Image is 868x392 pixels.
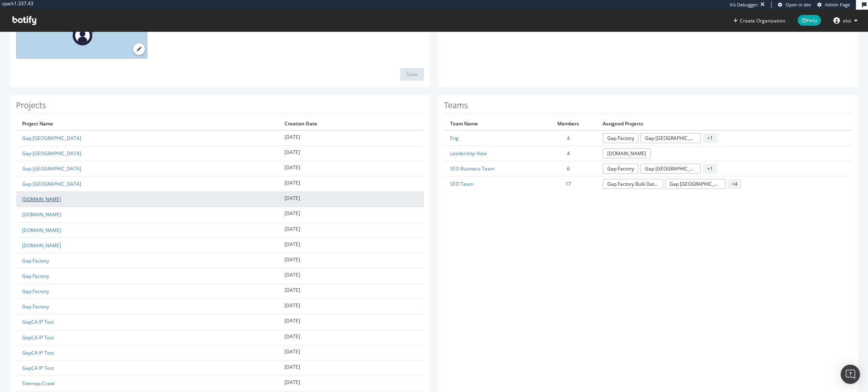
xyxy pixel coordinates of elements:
[22,334,54,341] a: GapCA IP Test
[22,288,49,295] a: Gap Factory
[16,101,424,113] h1: Projects
[786,2,811,8] span: Open in dev
[278,268,424,283] td: [DATE]
[278,192,424,207] td: [DATE]
[603,148,651,158] a: [DOMAIN_NAME]
[22,349,54,356] a: GapCA IP Test
[278,360,424,376] td: [DATE]
[278,299,424,314] td: [DATE]
[278,207,424,222] td: [DATE]
[450,165,495,172] a: SEO Business Team
[22,365,54,371] a: GapCA IP Test
[727,179,742,189] span: + 4
[22,227,61,234] a: [DOMAIN_NAME]
[278,253,424,268] td: [DATE]
[540,161,597,176] td: 6
[22,181,81,187] a: Gap [GEOGRAPHIC_DATA]
[22,303,49,310] a: Gap Factory
[450,150,487,157] a: Leadership View
[278,130,424,146] td: [DATE]
[22,242,61,249] a: [DOMAIN_NAME]
[278,161,424,176] td: [DATE]
[407,71,418,78] div: Save
[22,150,81,157] a: Gap [GEOGRAPHIC_DATA]
[16,117,278,130] th: Project Name
[540,177,597,192] td: 17
[278,177,424,192] td: [DATE]
[841,365,860,384] div: Open Intercom Messenger
[641,133,701,143] a: Gap [GEOGRAPHIC_DATA]
[603,179,663,189] a: Gap Factory Bulk Data Export
[22,257,49,264] a: Gap Factory
[278,314,424,330] td: [DATE]
[22,165,81,172] a: Gap [GEOGRAPHIC_DATA]
[22,273,49,279] a: Gap Factory
[825,2,850,8] span: Admin Page
[827,14,864,27] button: eloi
[778,2,811,8] a: Open in dev
[278,345,424,360] td: [DATE]
[22,211,61,218] a: [DOMAIN_NAME]
[278,146,424,161] td: [DATE]
[278,222,424,238] td: [DATE]
[444,117,540,130] th: Team Name
[733,17,786,25] button: Create Organization
[641,164,701,174] a: Gap [GEOGRAPHIC_DATA]
[730,2,759,8] div: Viz Debugger:
[540,130,597,146] td: 4
[603,133,639,143] a: Gap Factory
[665,179,725,189] a: Gap [GEOGRAPHIC_DATA] Bulk Data Export
[603,164,639,174] a: Gap Factory
[597,117,852,130] th: Assigned Projects
[400,68,424,81] button: Save
[540,146,597,161] td: 4
[703,164,717,174] span: + 1
[843,17,851,24] span: eloi
[22,135,81,142] a: Gap [GEOGRAPHIC_DATA]
[22,318,54,325] a: GapCA IP Test
[278,376,424,391] td: [DATE]
[450,181,473,187] a: SEO Team
[22,380,55,387] a: Sitemap Crawl
[540,117,597,130] th: Members
[22,196,61,203] a: [DOMAIN_NAME]
[798,15,821,26] span: Help
[278,117,424,130] th: Creation Date
[817,2,850,8] a: Admin Page
[278,330,424,345] td: [DATE]
[278,284,424,299] td: [DATE]
[444,101,852,113] h1: Teams
[703,133,717,143] span: + 1
[278,238,424,253] td: [DATE]
[450,135,459,142] a: Eng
